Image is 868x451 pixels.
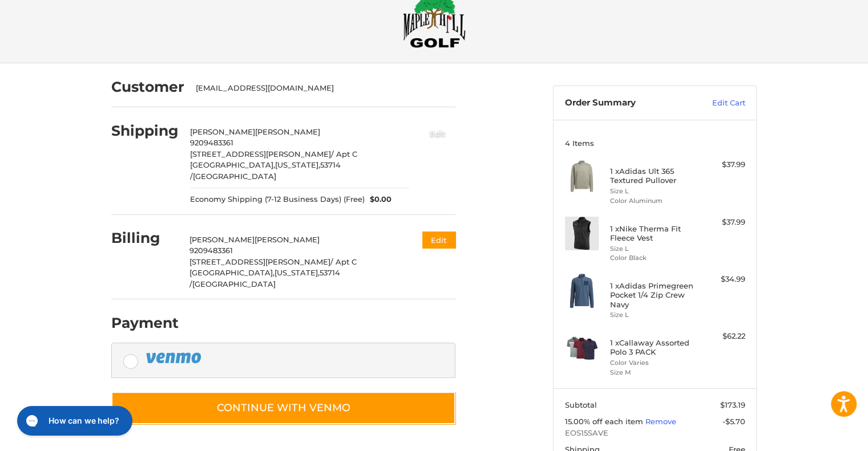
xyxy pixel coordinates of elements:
[565,400,597,409] span: Subtotal
[610,196,697,206] li: Color Aluminum
[330,257,357,266] span: / Apt C
[700,159,745,170] div: $37.99
[111,314,179,332] h2: Payment
[422,231,455,248] button: Edit
[189,257,330,266] span: [STREET_ADDRESS][PERSON_NAME]
[610,224,697,243] h4: 1 x Nike Therma Fit Fleece Vest
[189,246,233,255] span: 9209483361
[610,253,697,263] li: Color Black
[275,160,320,169] span: [US_STATE],
[190,160,275,169] span: [GEOGRAPHIC_DATA],
[700,217,745,228] div: $37.99
[111,392,455,424] button: Continue with Venmo
[255,127,320,136] span: [PERSON_NAME]
[111,229,178,247] h2: Billing
[189,268,340,289] span: 53714 /
[565,428,745,439] span: EOS15SAVE
[565,97,688,109] h3: Order Summary
[610,281,697,309] h4: 1 x Adidas Primegreen Pocket 1/4 Zip Crew Navy
[190,149,331,159] span: [STREET_ADDRESS][PERSON_NAME]
[645,417,676,426] a: Remove
[610,244,697,254] li: Size L
[700,331,745,342] div: $62.22
[565,139,745,148] h3: 4 Items
[610,310,697,320] li: Size L
[610,358,697,368] li: Color Varies
[720,400,745,409] span: $173.19
[111,122,179,140] h2: Shipping
[189,235,255,244] span: [PERSON_NAME]
[192,279,276,289] span: [GEOGRAPHIC_DATA]
[688,97,745,109] a: Edit Cart
[365,194,392,205] span: $0.00
[146,351,204,365] img: PayPal icon
[610,338,697,357] h4: 1 x Callaway Assorted Polo 3 PACK
[331,149,357,159] span: / Apt C
[196,83,445,94] div: [EMAIL_ADDRESS][DOMAIN_NAME]
[700,274,745,285] div: $34.99
[420,124,455,143] button: Edit
[274,268,320,277] span: [US_STATE],
[190,138,233,147] span: 9209483361
[565,417,645,426] span: 15.00% off each item
[190,160,341,181] span: 53714 /
[610,186,697,196] li: Size L
[193,172,276,181] span: [GEOGRAPHIC_DATA]
[722,417,745,426] span: -$5.70
[610,368,697,377] li: Size M
[190,194,365,205] span: Economy Shipping (7-12 Business Days) (Free)
[610,166,697,185] h4: 1 x Adidas Ult 365 Textured Pullover
[11,402,135,440] iframe: Gorgias live chat messenger
[190,127,255,136] span: [PERSON_NAME]
[189,268,274,277] span: [GEOGRAPHIC_DATA],
[111,78,184,96] h2: Customer
[255,235,320,244] span: [PERSON_NAME]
